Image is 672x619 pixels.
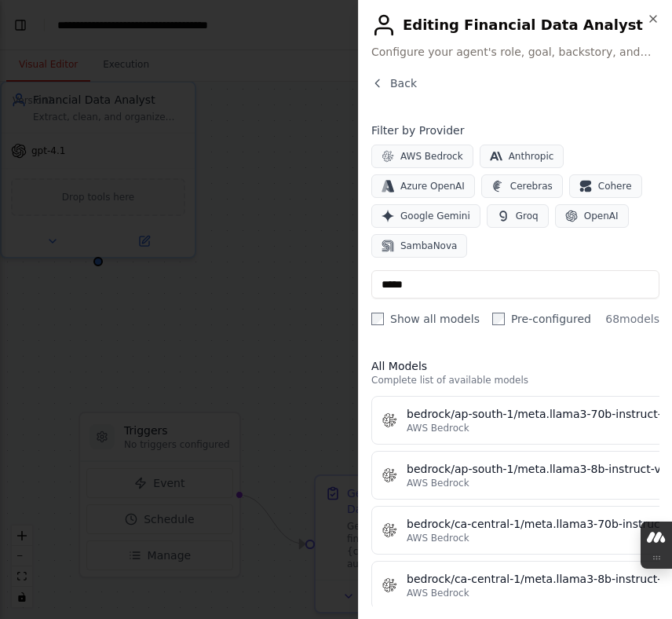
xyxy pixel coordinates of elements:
span: Back [390,75,417,91]
label: Pre-configured [492,311,591,327]
button: Cohere [569,174,642,198]
button: Back [371,75,417,91]
span: Google Gemini [400,210,470,222]
button: Google Gemini [371,204,480,228]
button: Azure OpenAI [371,174,475,198]
span: Configure your agent's role, goal, backstory, and model settings. [371,44,659,60]
h3: All Models [371,358,659,374]
h2: Editing Financial Data Analyst [371,13,659,38]
span: Anthropic [509,150,554,163]
input: Pre-configured [492,313,505,325]
span: Groq [516,210,539,222]
span: Cerebras [510,180,553,192]
span: AWS Bedrock [407,532,469,544]
button: AWS Bedrock [371,145,473,168]
span: Cohere [598,180,632,192]
span: AWS Bedrock [400,150,463,163]
button: Anthropic [480,145,564,168]
button: SambaNova [371,234,467,258]
span: OpenAI [584,210,619,222]
button: Cerebras [481,174,563,198]
h4: Filter by Provider [371,123,659,138]
span: Azure OpenAI [400,180,465,192]
input: Show all models [371,313,384,325]
span: AWS Bedrock [407,477,469,489]
span: AWS Bedrock [407,587,469,599]
span: 68 models [605,311,659,327]
button: OpenAI [555,204,629,228]
label: Show all models [371,311,480,327]
button: Groq [487,204,549,228]
span: SambaNova [400,240,457,252]
span: AWS Bedrock [407,422,469,434]
p: Complete list of available models [371,374,659,386]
